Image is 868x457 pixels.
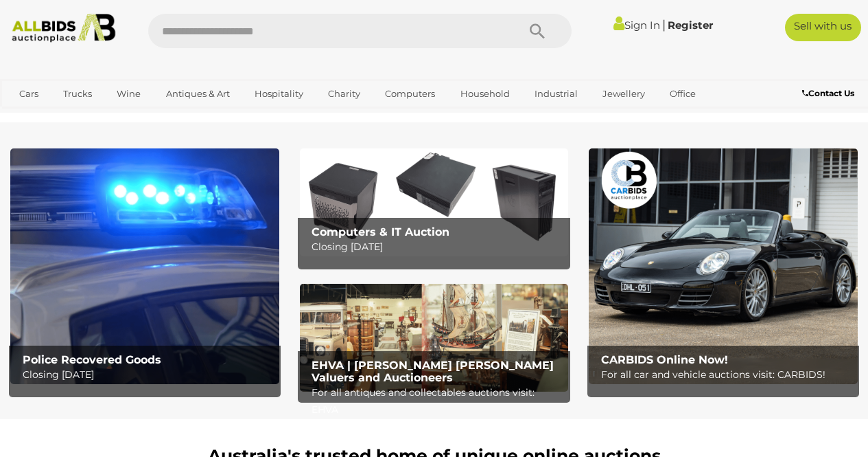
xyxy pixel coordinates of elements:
a: Computers [376,82,444,105]
a: Sports [10,105,56,128]
button: Search [503,14,572,48]
b: Computers & IT Auction [312,225,449,238]
img: Computers & IT Auction [300,148,569,256]
a: Register [668,19,713,32]
a: Police Recovered Goods Police Recovered Goods Closing [DATE] [10,148,279,384]
a: CARBIDS Online Now! CARBIDS Online Now! For all car and vehicle auctions visit: CARBIDS! [589,148,858,384]
img: Police Recovered Goods [10,148,279,384]
a: Hospitality [246,82,312,105]
a: Computers & IT Auction Computers & IT Auction Closing [DATE] [300,148,569,256]
a: Charity [319,82,369,105]
a: Jewellery [594,82,654,105]
p: For all car and vehicle auctions visit: CARBIDS! [601,366,852,383]
p: Closing [DATE] [23,366,274,383]
img: Allbids.com.au [6,14,121,43]
b: EHVA | [PERSON_NAME] [PERSON_NAME] Valuers and Auctioneers [312,359,554,384]
a: Office [661,82,705,105]
a: Cars [10,82,47,105]
p: For all antiques and collectables auctions visit: EHVA [312,384,563,419]
a: Antiques & Art [157,82,239,105]
img: CARBIDS Online Now! [589,148,858,384]
b: Contact Us [802,88,854,98]
a: [GEOGRAPHIC_DATA] [63,105,178,128]
a: Sign In [613,19,660,32]
a: Trucks [54,82,101,105]
a: Wine [108,82,150,105]
a: Sell with us [785,14,861,41]
span: | [662,17,666,32]
p: Closing [DATE] [312,238,563,256]
a: Industrial [526,82,587,105]
a: Household [451,82,519,105]
b: Police Recovered Goods [23,353,161,366]
a: Contact Us [802,86,858,101]
a: EHVA | Evans Hastings Valuers and Auctioneers EHVA | [PERSON_NAME] [PERSON_NAME] Valuers and Auct... [300,284,569,392]
b: CARBIDS Online Now! [601,353,728,366]
img: EHVA | Evans Hastings Valuers and Auctioneers [300,284,569,392]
